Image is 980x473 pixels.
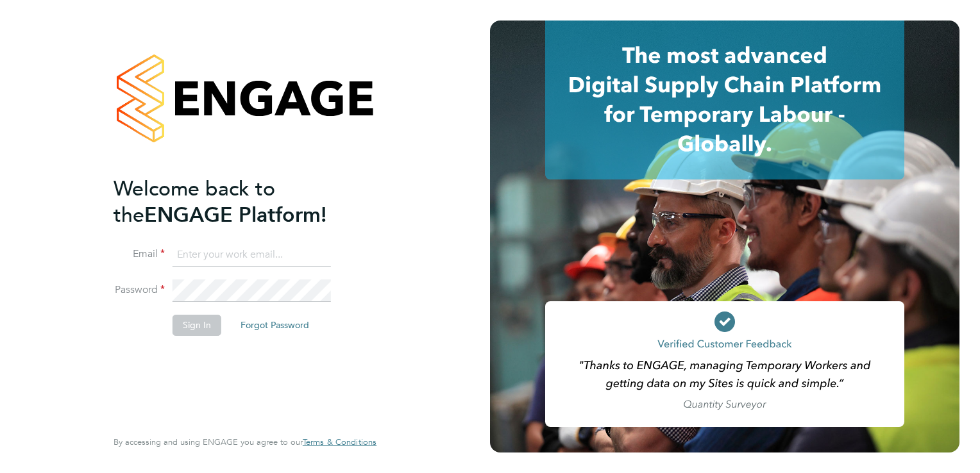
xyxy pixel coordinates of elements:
h2: ENGAGE Platform! [114,176,364,228]
button: Sign In [173,315,221,335]
button: Forgot Password [230,315,319,335]
input: Enter your work email... [173,244,331,267]
label: Password [114,283,165,297]
span: By accessing and using ENGAGE you agree to our [114,436,376,447]
a: Terms & Conditions [303,437,376,447]
label: Email [114,247,165,261]
span: Welcome back to the [114,176,275,228]
span: Terms & Conditions [303,436,376,447]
